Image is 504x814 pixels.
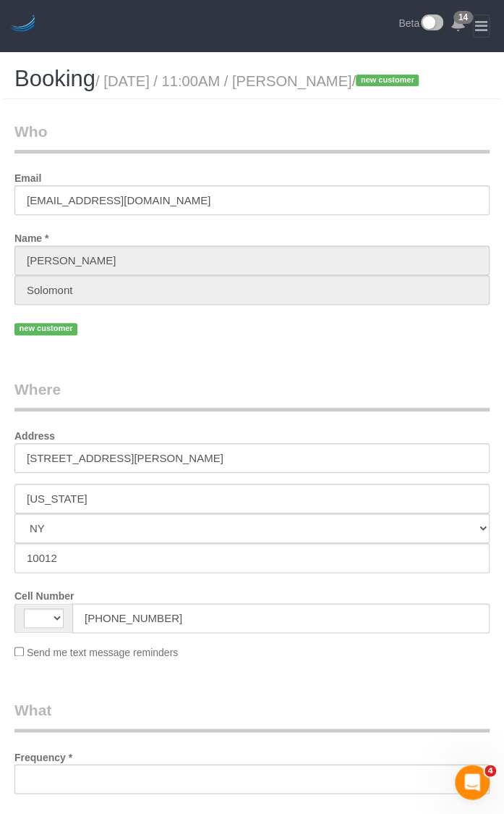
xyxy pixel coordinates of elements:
[4,166,52,185] label: Email
[4,744,83,764] label: Frequency *
[450,14,466,36] a: 14
[14,700,490,732] legend: What
[398,14,443,33] a: Beta
[95,73,423,89] small: / [DATE] / 11:00AM / [PERSON_NAME]
[14,484,490,513] input: City
[14,246,490,275] input: First Name
[14,121,490,154] legend: Who
[351,73,423,89] span: /
[4,584,85,603] label: Cell Number
[72,603,490,633] input: Cell Number
[484,765,496,776] span: 4
[455,765,490,800] iframe: Intercom live chat
[4,226,59,246] label: Name *
[14,379,490,411] legend: Where
[356,75,419,86] span: new customer
[14,66,95,91] span: Booking
[453,11,473,24] span: 14
[4,424,66,443] label: Address
[27,647,178,658] span: Send me text message reminders
[419,14,443,33] img: New interface
[14,275,490,305] input: Last Name
[14,543,490,573] input: Zip Code
[9,14,38,35] img: Automaid Logo
[14,185,490,215] input: Email
[14,323,77,335] span: new customer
